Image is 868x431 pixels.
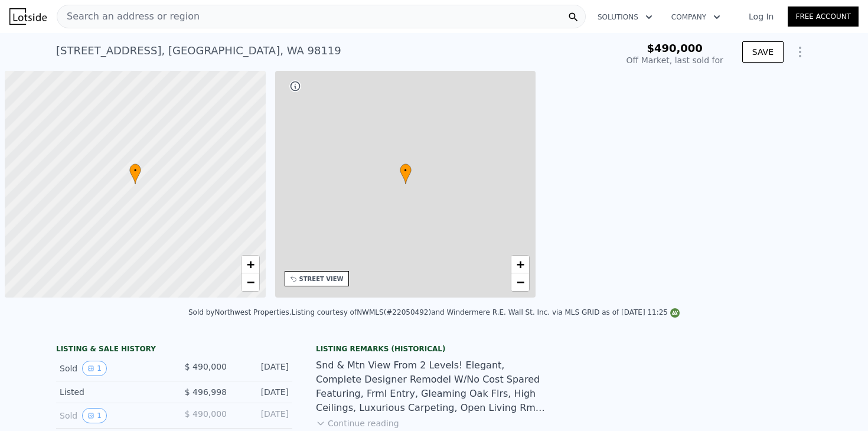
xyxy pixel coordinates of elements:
[185,409,227,419] span: $ 490,000
[788,40,812,64] button: Show Options
[647,42,703,54] span: $490,000
[788,6,859,27] a: Free Account
[400,164,412,184] div: •
[82,408,107,423] button: View historical data
[517,257,524,272] span: +
[291,308,680,316] div: Listing courtesy of NWMLS (#22050492) and Windermere R.E. Wall St. Inc. via MLS GRID as of [DATE]...
[185,387,227,397] span: $ 496,998
[400,165,412,176] span: •
[242,256,259,273] a: Zoom in
[60,408,165,423] div: Sold
[185,362,227,371] span: $ 490,000
[236,408,289,423] div: [DATE]
[60,361,165,376] div: Sold
[60,386,165,398] div: Listed
[742,41,784,63] button: SAVE
[246,257,254,272] span: +
[517,275,524,289] span: −
[299,275,344,283] div: STREET VIEW
[236,386,289,398] div: [DATE]
[511,273,529,291] a: Zoom out
[511,256,529,273] a: Zoom in
[56,344,292,356] div: LISTING & SALE HISTORY
[626,54,723,66] div: Off Market, last sold for
[316,344,552,354] div: Listing Remarks (Historical)
[735,11,788,22] a: Log In
[588,6,662,28] button: Solutions
[236,361,289,376] div: [DATE]
[316,358,552,415] div: Snd & Mtn View From 2 Levels! Elegant, Complete Designer Remodel W/No Cost Spared Featuring, Frml...
[82,361,107,376] button: View historical data
[242,273,259,291] a: Zoom out
[188,308,291,316] div: Sold by Northwest Properties .
[129,164,141,184] div: •
[662,6,730,28] button: Company
[670,308,680,318] img: NWMLS Logo
[316,417,399,429] button: Continue reading
[9,8,47,25] img: Lotside
[57,9,200,24] span: Search an address or region
[56,43,341,59] div: [STREET_ADDRESS] , [GEOGRAPHIC_DATA] , WA 98119
[246,275,254,289] span: −
[129,165,141,176] span: •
